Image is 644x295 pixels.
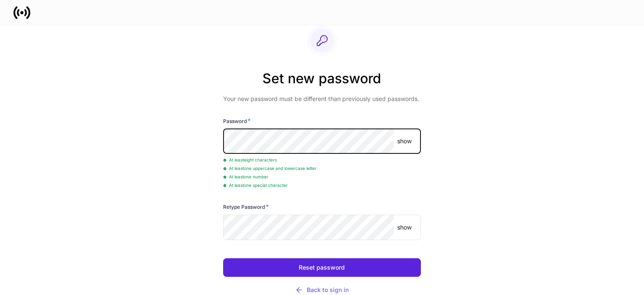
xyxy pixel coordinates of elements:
[397,137,412,145] p: show
[223,69,420,95] h2: Set new password
[223,95,420,103] p: Your new password must be different than previously used passwords.
[223,157,277,162] span: At least eight characters
[223,258,420,277] button: Reset password
[397,223,412,232] p: show
[223,174,268,179] span: At least one number
[295,286,349,294] div: Back to sign in
[223,117,251,125] h6: Password
[299,265,345,270] div: Reset password
[223,183,288,188] span: At least one special character
[223,202,269,211] h6: Retype Password
[223,166,317,171] span: At least one uppercase and lowercase letter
